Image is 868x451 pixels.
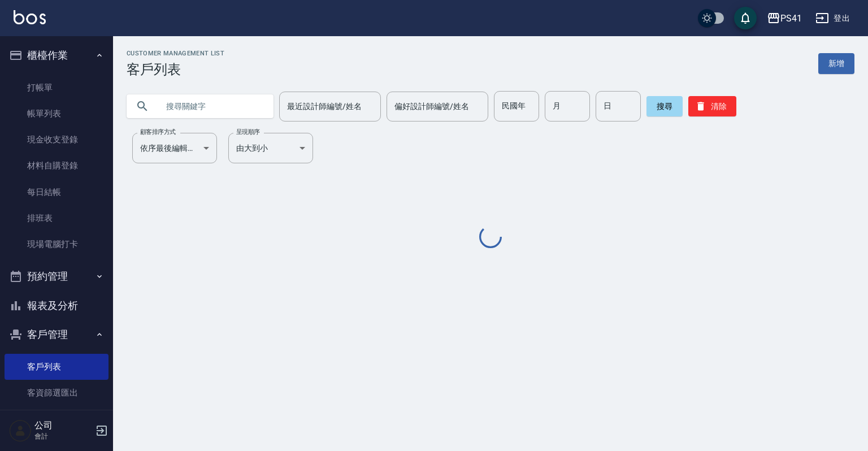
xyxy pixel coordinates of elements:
[5,406,108,432] a: 卡券管理
[5,101,108,127] a: 帳單列表
[127,50,224,57] h2: Customer Management List
[5,262,108,291] button: 預約管理
[780,11,802,25] div: PS41
[5,41,108,70] button: 櫃檯作業
[140,128,176,136] label: 顧客排序方式
[734,7,757,29] button: save
[5,380,108,406] a: 客資篩選匯出
[5,153,108,179] a: 材料自購登錄
[236,128,260,136] label: 呈現順序
[34,420,92,431] h5: 公司
[127,62,224,77] h3: 客戶列表
[14,10,46,24] img: Logo
[5,320,108,349] button: 客戶管理
[5,179,108,205] a: 每日結帳
[688,96,736,116] button: 清除
[9,419,32,442] img: Person
[5,354,108,380] a: 客戶列表
[34,431,92,441] p: 會計
[5,231,108,257] a: 現場電腦打卡
[5,205,108,231] a: 排班表
[5,75,108,101] a: 打帳單
[762,7,806,30] button: PS41
[811,8,854,29] button: 登出
[158,91,264,122] input: 搜尋關鍵字
[5,127,108,153] a: 現金收支登錄
[818,53,854,74] a: 新增
[5,291,108,320] button: 報表及分析
[132,133,217,163] div: 依序最後編輯時間
[228,133,313,163] div: 由大到小
[646,96,683,116] button: 搜尋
